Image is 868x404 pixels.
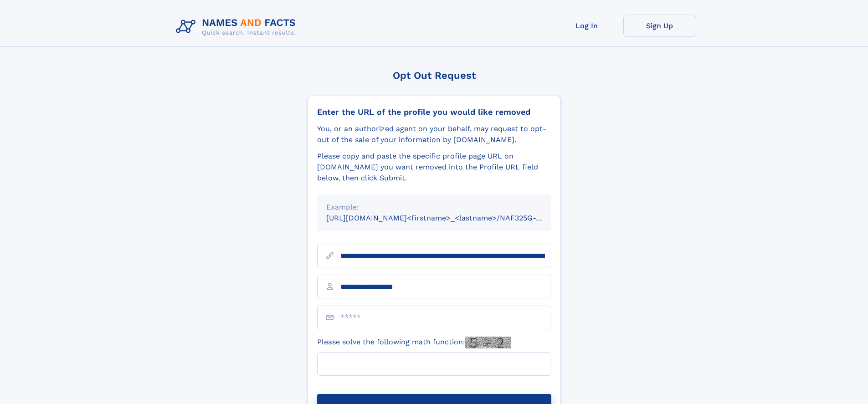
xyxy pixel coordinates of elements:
[623,15,696,37] a: Sign Up
[326,202,542,213] div: Example:
[550,15,623,37] a: Log In
[317,337,511,348] label: Please solve the following math function:
[326,214,569,222] small: [URL][DOMAIN_NAME]<firstname>_<lastname>/NAF325G-xxxxxxxx
[317,107,551,117] div: Enter the URL of the profile you would like removed
[317,123,551,145] div: You, or an authorized agent on your behalf, may request to opt-out of the sale of your informatio...
[317,151,551,184] div: Please copy and paste the specific profile page URL on [DOMAIN_NAME] you want removed into the Pr...
[172,15,303,39] img: Logo Names and Facts
[308,70,561,81] div: Opt Out Request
